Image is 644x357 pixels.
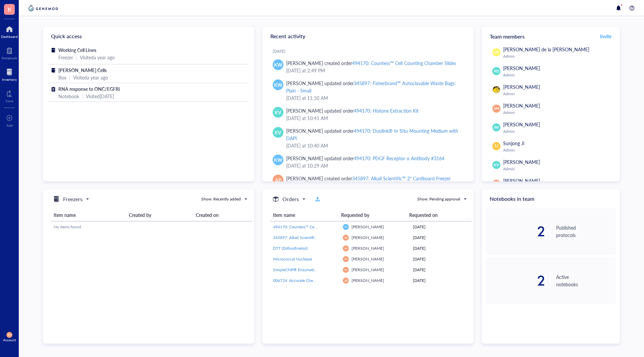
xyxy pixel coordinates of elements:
div: [PERSON_NAME] created order [286,59,456,67]
div: | [82,93,83,100]
a: KW[PERSON_NAME] created order494170: Countess™ Cell Counting Chamber Slides[DATE] at 2:49 PM [268,57,468,77]
div: [DATE] at 11:50 AM [286,94,463,102]
div: 2 [486,225,545,238]
a: KW[PERSON_NAME] updated order494170: PDGF Receptor α Antibody #3164[DATE] at 10:29 AM [268,152,468,172]
span: [PERSON_NAME] [503,83,540,90]
div: 345897: Fisherbrand™ Autoclavable Waste Bags: Plain - Small [286,80,456,94]
div: [DATE] at 10:40 AM [286,142,463,149]
span: KW [274,81,282,88]
div: Admin [503,54,613,59]
span: DM [494,106,499,111]
span: Micrococcal Nuclease [273,256,312,262]
span: Working Cell Lines [58,47,96,53]
div: Active notebooks [556,273,616,288]
div: [DATE] [273,49,468,54]
span: RD [494,68,499,74]
div: Admin [503,166,613,172]
div: Dashboard [1,35,18,39]
span: 345897: Alkali Scientific™ 2" Cardboard Freezer Boxes with Drain Holes - Water and Ice Resistant ... [273,235,490,240]
span: [PERSON_NAME] Cells [58,67,107,73]
a: KV[PERSON_NAME] updated order494170: Histone Extraction Kit[DATE] at 10:41 AM [268,104,468,124]
div: Core [6,99,13,103]
div: Admin [503,91,613,97]
div: Inventory [2,77,17,81]
div: Notebook [58,93,79,100]
div: 494170: Duolink® In Situ Mounting Medium with DAPI [286,127,458,141]
a: 345897: Alkali Scientific™ 2" Cardboard Freezer Boxes with Drain Holes - Water and Ice Resistant ... [273,235,337,241]
a: 494170: Countess™ Cell Counting Chamber Slides [273,224,337,230]
a: Notebook [2,45,17,60]
a: SimpleChIP® Enzymatic Cell Lysis Buffers A & B [273,267,337,273]
span: [PERSON_NAME] [503,65,540,71]
div: 494170: Histone Extraction Kit [354,107,418,114]
span: JW [494,125,499,130]
div: [DATE] [413,267,469,273]
div: Notebook [2,56,17,60]
span: AP [344,236,347,239]
span: [PERSON_NAME] [352,256,384,262]
span: K [8,5,11,13]
th: Requested by [338,209,407,221]
span: [PERSON_NAME] [503,102,540,109]
div: Show: Pending approval [417,196,460,202]
img: genemod-logo [27,4,60,12]
a: Core [6,88,13,103]
span: SJ [494,143,498,149]
h5: Orders [282,195,299,203]
div: [DATE] [413,245,469,251]
span: DD [494,50,499,55]
span: DTT (Dithiothreitol) [273,245,308,251]
div: 494170: PDGF Receptor α Antibody #3164 [354,155,444,162]
span: KV [275,129,281,136]
div: Notebooks in team [482,189,620,208]
div: Team members [482,27,620,46]
span: DM [8,334,11,336]
button: Invite [600,31,612,42]
div: Box [58,74,66,81]
div: [DATE] [413,256,469,262]
div: [DATE] at 10:29 AM [286,162,463,169]
div: [PERSON_NAME] updated order [286,107,419,114]
span: DM [344,258,347,260]
span: Invite [600,33,611,40]
span: DM [344,247,347,249]
span: SimpleChIP® Enzymatic Cell Lysis Buffers A & B [273,267,358,273]
span: AP [344,279,347,282]
div: | [69,74,70,81]
a: DTT (Dithiothreitol) [273,245,337,251]
span: DM [344,269,347,271]
span: KW [344,226,347,228]
span: [PERSON_NAME] [503,159,540,165]
div: Admin [503,147,613,153]
span: [PERSON_NAME] [352,235,384,240]
div: Show: Recently added [201,196,241,202]
span: 494170: Countess™ Cell Counting Chamber Slides [273,224,362,230]
div: Recent activity [262,27,474,46]
a: Micrococcal Nuclease [273,256,337,262]
div: 2 [486,274,545,287]
div: Admin [503,129,613,134]
span: [PERSON_NAME] [503,177,540,184]
span: KV [275,109,281,116]
span: KV [494,162,499,168]
div: [DATE] [413,235,469,241]
span: [PERSON_NAME] de la [PERSON_NAME] [503,46,589,53]
div: Published protocols [556,224,616,239]
div: [PERSON_NAME] updated order [286,155,444,162]
span: [PERSON_NAME] [352,278,384,283]
div: [DATE] at 2:49 PM [286,67,463,74]
div: Admin [503,110,613,115]
span: AP [494,181,499,187]
a: KV[PERSON_NAME] updated order494170: Duolink® In Situ Mounting Medium with DAPI[DATE] at 10:40 AM [268,124,468,152]
a: 006724: Accurate Chemical AquaClean, Microbiocidal Additive, 250mL [273,278,337,284]
span: [PERSON_NAME] [352,224,384,230]
th: Item name [51,209,126,221]
span: [PERSON_NAME] [503,121,540,128]
span: [PERSON_NAME] [352,267,384,273]
div: Admin [503,72,613,78]
a: KW[PERSON_NAME] updated order345897: Fisherbrand™ Autoclavable Waste Bags: Plain - Small[DATE] at... [268,77,468,104]
div: Visited [DATE] [86,93,114,100]
div: No items found [54,224,250,230]
a: Inventory [2,67,17,81]
div: 494170: Countess™ Cell Counting Chamber Slides [352,60,456,66]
